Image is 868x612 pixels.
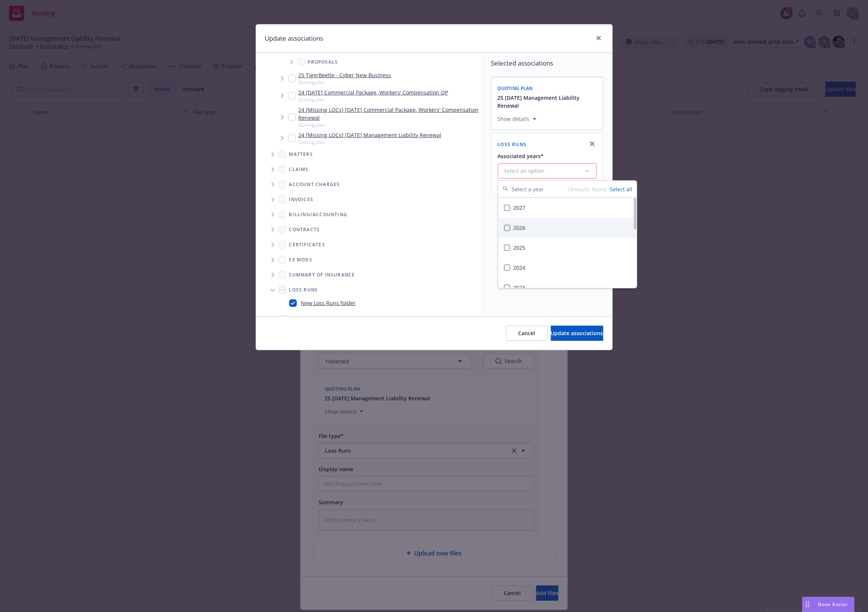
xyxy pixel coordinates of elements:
[594,34,603,43] a: close
[498,141,527,148] span: Loss Runs
[299,131,442,139] a: 24 [Missing LOCs] [DATE] Management Liability Renewal
[498,153,544,160] span: Associated years*
[308,60,338,64] span: Proposals
[289,227,320,232] span: Contracts
[498,218,637,238] div: 2026
[289,167,309,172] span: Claims
[588,139,597,148] a: close
[299,79,391,85] span: Quoting plan
[551,326,603,341] button: Update associations
[506,326,548,341] button: Cancel
[567,185,607,193] p: 13 results found
[498,85,533,92] span: Quoting plan
[299,139,442,145] span: Quoting plan
[498,198,637,288] div: Suggestions
[299,122,479,128] span: Quoting plan
[498,198,637,218] div: 2027
[289,273,355,277] span: Summary of insurance
[256,207,482,327] div: Folder Tree Example
[289,288,318,292] span: Loss Runs
[289,243,325,247] span: Certificates
[289,182,340,187] span: Account charges
[504,167,584,175] div: Select an option
[518,330,535,337] span: Cancel
[289,152,313,157] span: Matters
[551,330,603,337] span: Update associations
[289,258,312,262] span: Ex Mods
[265,34,324,43] h1: Update associations
[498,238,637,258] div: 2025
[289,197,314,202] span: Invoices
[802,597,854,612] button: Nova Assist
[289,212,348,217] span: Billing/Accounting
[299,71,391,79] a: 25 TigerBeetle - Cyber New Business
[512,181,567,197] input: Select a year
[498,94,598,110] button: 25 [DATE] Management Liability Renewal
[491,59,603,68] span: Selected associations
[818,601,848,607] span: Nova Assist
[299,106,479,122] a: 24 [Missing LOCs] [DATE] Commercial Package, Workers' Compensation Renewal
[498,258,637,278] div: 2024
[299,89,448,96] a: 24 [DATE] Commercial Package, Workers' Compensation QP
[301,299,356,307] a: New Loss Runs folder
[495,114,540,124] button: Show details
[299,96,448,103] span: Quoting plan
[498,278,637,298] div: 2023
[610,185,632,193] button: Select all
[803,597,812,612] div: Drag to move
